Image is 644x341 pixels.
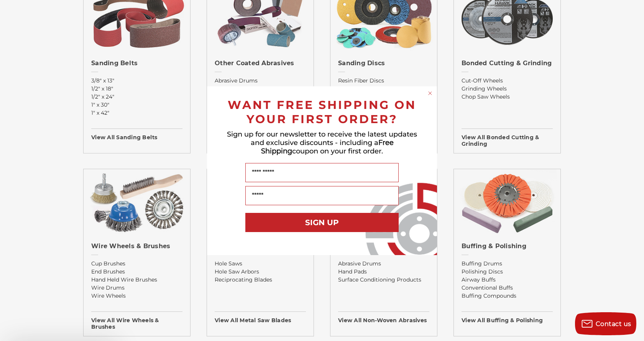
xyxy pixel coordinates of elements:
span: Sign up for our newsletter to receive the latest updates and exclusive discounts - including a co... [227,130,417,155]
button: Contact us [575,312,636,335]
button: Close dialog [426,89,434,97]
span: Free Shipping [261,138,394,155]
span: WANT FREE SHIPPING ON YOUR FIRST ORDER? [228,98,416,126]
button: SIGN UP [245,213,399,232]
span: Contact us [596,320,631,328]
